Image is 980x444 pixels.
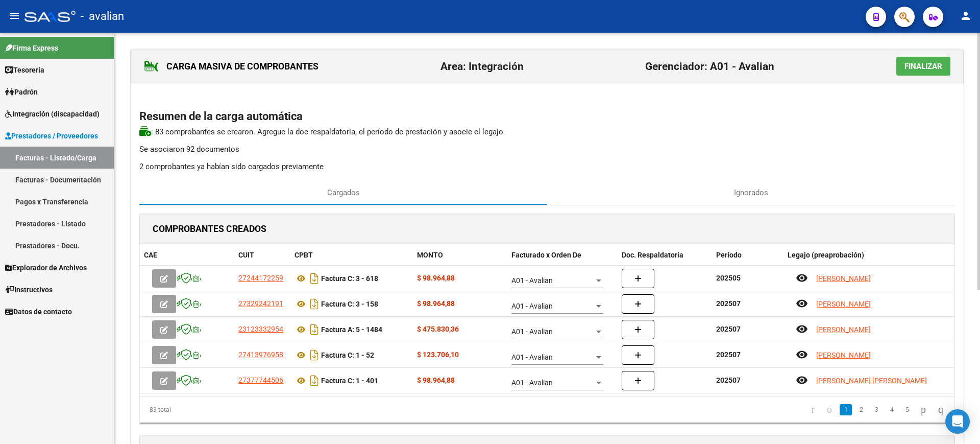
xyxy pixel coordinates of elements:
li: page 5 [899,401,915,418]
a: 4 [886,404,898,415]
span: 27244172259 [238,274,283,282]
datatable-header-cell: MONTO [413,244,507,266]
h2: Gerenciador: A01 - Avalian [645,57,774,76]
a: go to first page [806,404,819,415]
span: 23123332954 [238,325,283,333]
a: go to last page [934,404,948,415]
div: 83 total [140,397,301,423]
h2: Area: Integración [440,57,524,76]
a: 2 [855,404,867,415]
mat-icon: remove_red_eye [796,323,808,335]
span: 27413976958 [238,350,283,359]
span: A01 - Avalian [511,276,553,285]
datatable-header-cell: CUIT [234,244,290,266]
i: Descargar documento [308,321,321,338]
i: Descargar documento [308,296,321,312]
datatable-header-cell: Doc. Respaldatoria [618,244,712,266]
h1: COMPROBANTES CREADOS [153,221,266,237]
span: A01 - Avalian [511,302,553,310]
h1: CARGA MASIVA DE COMPROBANTES [144,58,318,75]
span: Cargados [327,187,360,198]
strong: 202507 [716,350,741,359]
a: go to next page [916,404,930,415]
a: 3 [870,404,883,415]
span: MONTO [417,251,443,259]
span: A01 - Avalian [511,328,553,336]
span: Legajo (preaprobación) [788,251,864,259]
span: [PERSON_NAME] [816,351,871,359]
datatable-header-cell: Legajo (preaprobación) [783,244,954,266]
span: Facturado x Orden De [511,251,581,259]
strong: $ 98.964,88 [417,274,455,282]
span: , el período de prestación y asocie el legajo [355,127,503,136]
datatable-header-cell: Facturado x Orden De [507,244,617,266]
span: Prestadores / Proveedores [5,130,98,142]
i: Descargar documento [308,347,321,363]
li: page 1 [838,401,853,418]
span: [PERSON_NAME] [816,325,871,334]
datatable-header-cell: Período [712,244,783,266]
span: Integración (discapacidad) [5,108,100,120]
strong: $ 98.964,88 [417,299,455,308]
i: Descargar documento [308,270,321,287]
datatable-header-cell: CPBT [290,244,413,266]
strong: 202507 [716,376,741,384]
span: Ignorados [734,187,768,198]
strong: 202505 [716,274,741,282]
li: page 2 [853,401,869,418]
mat-icon: remove_red_eye [796,348,808,361]
strong: $ 123.706,10 [417,350,459,359]
a: 1 [840,404,852,415]
button: Finalizar [896,57,950,76]
strong: 202507 [716,325,741,333]
span: CAE [144,251,157,259]
strong: Factura C: 1 - 401 [321,377,378,385]
span: Período [716,251,742,259]
span: Doc. Respaldatoria [622,251,683,259]
i: Descargar documento [308,372,321,389]
span: 27377744506 [238,376,283,384]
span: Explorador de Archivos [5,262,87,273]
span: CPBT [295,251,313,259]
li: page 3 [869,401,884,418]
strong: Factura A: 5 - 1484 [321,325,382,334]
span: Firma Express [5,42,58,54]
span: [PERSON_NAME] [816,274,871,283]
span: [PERSON_NAME] [PERSON_NAME] [816,377,927,385]
strong: Factura C: 3 - 618 [321,274,378,283]
span: - avalian [81,5,124,28]
span: Instructivos [5,284,53,295]
li: page 4 [884,401,899,418]
h2: Resumen de la carga automática [139,107,955,126]
p: 2 comprobantes ya habían sido cargados previamente [139,161,955,172]
span: Padrón [5,86,38,98]
span: A01 - Avalian [511,379,553,387]
span: [PERSON_NAME] [816,300,871,308]
mat-icon: menu [8,10,20,22]
span: Finalizar [904,62,942,71]
mat-icon: person [960,10,972,22]
strong: Factura C: 1 - 52 [321,351,374,359]
mat-icon: remove_red_eye [796,374,808,386]
span: Datos de contacto [5,306,72,317]
strong: Factura C: 3 - 158 [321,300,378,308]
mat-icon: remove_red_eye [796,297,808,310]
span: 27329242191 [238,299,283,308]
strong: $ 475.830,36 [417,325,459,333]
span: A01 - Avalian [511,353,553,361]
a: 5 [901,404,913,415]
datatable-header-cell: CAE [140,244,234,266]
strong: 202507 [716,299,741,308]
p: : 83 comprobantes se crearon. Agregue la doc respaldatoria [139,126,955,137]
strong: $ 98.964,88 [417,376,455,384]
a: go to previous page [822,404,837,415]
div: Open Intercom Messenger [945,409,970,434]
span: Tesorería [5,64,44,76]
span: CUIT [238,251,254,259]
p: Se asociaron 92 documentos [139,144,955,155]
mat-icon: remove_red_eye [796,272,808,284]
